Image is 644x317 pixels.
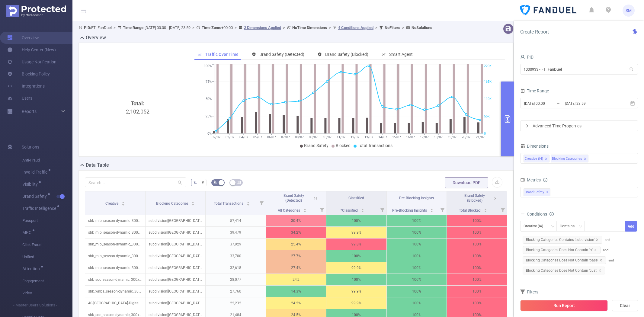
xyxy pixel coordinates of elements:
[206,80,212,84] tspan: 75%
[520,55,533,59] span: PID
[146,274,206,285] p: subdivision[[GEOGRAPHIC_DATA]-[GEOGRAPHIC_DATA]]
[206,215,266,226] p: 57,414
[525,124,529,128] i: icon: right
[204,64,212,68] tspan: 100%
[484,210,487,212] i: icon: caret-down
[22,230,34,235] span: MRC
[447,286,507,297] p: 100%
[361,210,364,212] i: icon: caret-down
[358,143,392,148] span: Total Transactions
[338,25,373,30] u: 4 Conditions Applied
[244,25,281,30] u: 2 Dimensions Applied
[520,258,614,273] span: and
[257,191,266,215] i: Filter menu
[267,135,276,139] tspan: 06/07
[85,178,186,187] input: Search...
[246,201,250,204] div: Sort
[84,25,91,30] b: PID:
[213,181,217,184] i: icon: bg-colors
[146,250,206,262] p: subdivision[[GEOGRAPHIC_DATA]-[GEOGRAPHIC_DATA]]
[524,188,550,196] span: Brand Safety
[438,205,447,215] i: Filter menu
[121,203,125,205] i: icon: caret-down
[22,105,37,117] a: Reports
[373,25,379,30] span: >
[524,155,549,162] li: Creative (l4)
[387,215,447,226] p: 100%
[202,25,221,30] b: Time Zone:
[484,80,492,84] tspan: 165K
[205,52,239,57] span: Traffic Over Time
[7,32,39,44] a: Overview
[400,25,406,30] span: >
[476,135,484,139] tspan: 21/07
[22,141,39,153] span: Solutions
[78,26,84,30] i: icon: user
[112,25,117,30] span: >
[326,274,386,285] p: 100%
[387,286,447,297] p: 100%
[546,189,549,196] span: ✕
[304,143,328,148] span: Brand Safety
[85,262,145,274] p: sbk_mlb_season-dynamic_300x250.zip [4628027]
[206,286,266,297] p: 27,760
[520,290,538,294] span: Filters
[146,297,206,309] p: subdivision[[GEOGRAPHIC_DATA]-[GEOGRAPHIC_DATA]]
[206,250,266,262] p: 33,700
[434,135,443,139] tspan: 18/07
[266,239,326,250] p: 25.4%
[523,236,602,244] span: Blocking Categories Contains 'subdivision'
[284,194,304,203] span: Brand Safety (Detected)
[464,194,485,203] span: Brand Safety (Blocked)
[336,143,351,148] span: Blocked
[85,250,145,262] p: sbk_mlb_season-dynamic_300x250.zip [4628027]
[206,239,266,250] p: 37,929
[378,205,386,215] i: Filter menu
[7,68,50,80] a: Blocking Policy
[326,227,386,238] p: 99.9%
[266,227,326,238] p: 34.2%
[387,262,447,274] p: 100%
[266,274,326,285] p: 24%
[596,238,599,241] i: icon: close
[247,203,250,205] i: icon: caret-down
[22,170,50,174] span: Invalid Traffic
[303,208,307,211] div: Sort
[191,25,196,30] span: >
[420,135,429,139] tspan: 17/07
[387,297,447,309] p: 100%
[387,227,447,238] p: 100%
[594,248,597,251] i: icon: close
[206,297,266,309] p: 22,232
[22,275,72,287] span: Engagement
[318,205,326,215] i: Filter menu
[462,135,470,139] tspan: 20/07
[259,52,304,57] span: Brand Safety (Detected)
[266,286,326,297] p: 14.3%
[520,238,610,252] span: and
[303,210,306,212] i: icon: caret-down
[447,262,507,274] p: 100%
[387,250,447,262] p: 100%
[233,25,239,30] span: >
[524,99,572,107] input: Start date
[292,25,327,30] b: No Time Dimensions
[523,256,606,264] span: Blocking Categories Does Not Contain 'base'
[85,286,145,297] p: sbk_wnba_season-dynamic_300x250.zip [5330167]
[430,208,434,211] div: Sort
[378,135,387,139] tspan: 14/07
[498,205,507,215] i: Filter menu
[549,212,554,216] i: icon: info-circle
[543,178,547,182] i: icon: info-circle
[392,208,428,213] span: Pre-Blocking Insights
[520,88,549,93] span: Time Range
[22,239,72,251] span: Click Fraud
[211,135,220,139] tspan: 02/07
[85,297,145,309] p: 40-[GEOGRAPHIC_DATA]-Digital-Ads-US-300x250.jpg [4859062]
[266,262,326,274] p: 27.4%
[323,135,332,139] tspan: 10/07
[85,239,145,250] p: sbk_mlb_season-dynamic_300x250.zip [4628027]
[527,212,554,216] span: Conditions
[520,300,608,311] button: Run Report
[560,221,579,231] div: Contains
